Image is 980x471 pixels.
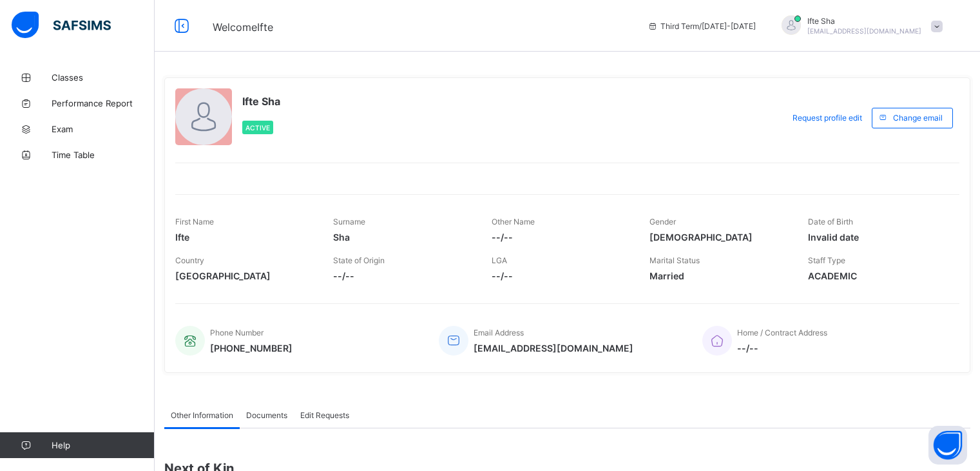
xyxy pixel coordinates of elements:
[300,410,349,420] span: Edit Requests
[769,15,949,37] div: IfteSha
[333,217,365,226] span: Surname
[648,21,756,31] span: session/term information
[492,232,630,243] span: --/--
[52,98,155,108] span: Performance Report
[333,270,472,281] span: --/--
[245,124,270,132] span: Active
[246,410,287,420] span: Documents
[492,217,535,226] span: Other Name
[492,256,507,265] span: LGA
[213,21,273,34] span: Welcome Ifte
[737,343,827,354] span: --/--
[52,124,155,134] span: Exam
[808,270,946,281] span: ACADEMIC
[928,426,967,465] button: Open asap
[175,217,214,226] span: First Name
[808,217,853,226] span: Date of Birth
[737,328,827,337] span: Home / Contract Address
[210,343,293,354] span: [PHONE_NUMBER]
[474,343,633,354] span: [EMAIL_ADDRESS][DOMAIN_NAME]
[52,72,155,83] span: Classes
[52,440,154,450] span: Help
[793,113,862,123] span: Request profile edit
[175,270,314,281] span: [GEOGRAPHIC_DATA]
[210,328,264,337] span: Phone Number
[175,256,204,265] span: Country
[52,150,155,160] span: Time Table
[649,217,676,226] span: Gender
[242,95,280,108] span: Ifte Sha
[649,232,788,243] span: [DEMOGRAPHIC_DATA]
[171,410,233,420] span: Other Information
[492,270,630,281] span: --/--
[175,232,314,243] span: Ifte
[808,256,845,265] span: Staff Type
[893,113,943,123] span: Change email
[333,232,472,243] span: Sha
[12,12,111,39] img: safsims
[333,256,385,265] span: State of Origin
[649,256,700,265] span: Marital Status
[808,232,946,243] span: Invalid date
[807,27,921,35] span: [EMAIL_ADDRESS][DOMAIN_NAME]
[807,16,921,26] span: Ifte Sha
[474,328,524,337] span: Email Address
[649,270,788,281] span: Married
